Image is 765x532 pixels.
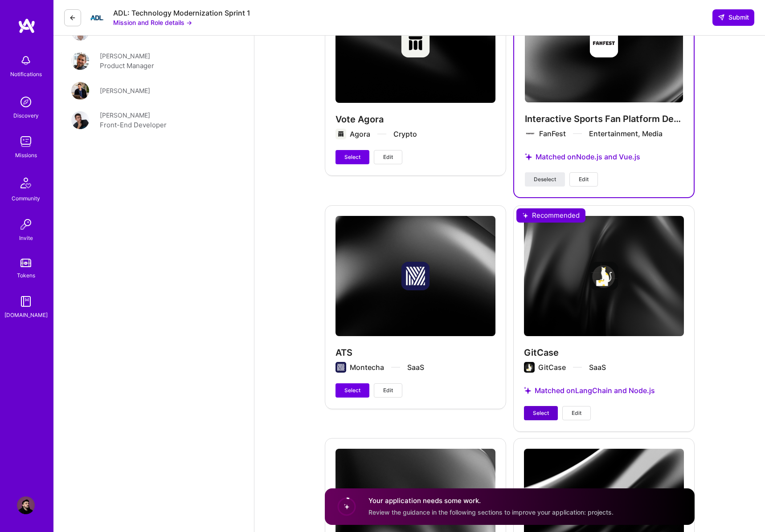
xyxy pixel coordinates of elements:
span: Deselect [534,175,556,183]
button: Edit [562,406,591,420]
img: Company logo [590,29,618,57]
i: icon StarsPurple [525,153,532,160]
img: Company logo [525,128,536,139]
div: Discovery [13,111,39,120]
div: Invite [19,233,33,243]
span: Edit [572,409,581,417]
img: discovery [17,93,35,111]
button: Edit [569,172,598,187]
img: User Avatar [71,111,89,129]
a: User Avatar[PERSON_NAME]Front-End Developer [71,110,236,130]
img: logo [18,18,36,34]
h4: Your application needs some work. [368,496,614,506]
div: Front-End Developer [100,120,167,130]
img: User Avatar [71,52,89,70]
span: Select [344,386,360,394]
div: Notifications [10,69,42,79]
div: [PERSON_NAME] [100,110,150,120]
button: Mission and Role details → [113,18,192,27]
div: Community [12,194,40,203]
button: Submit [712,9,754,25]
span: Edit [383,386,393,394]
h4: Interactive Sports Fan Platform Development [525,113,683,125]
button: Edit [374,150,402,164]
div: FanFest Entertainment, Media [539,129,663,138]
span: Select [533,409,549,417]
div: Product Manager [100,61,154,71]
button: Select [524,406,558,420]
img: divider [573,133,582,134]
a: User Avatar[PERSON_NAME]Product Manager [71,51,236,71]
span: Submit [718,13,749,22]
a: User Avatar[PERSON_NAME] [71,82,236,100]
div: Tokens [17,271,35,280]
img: Community [15,172,37,194]
img: User Avatar [17,496,35,514]
img: guide book [17,292,35,310]
div: Missions [15,150,37,160]
img: Invite [17,215,35,233]
span: Edit [383,153,393,161]
img: Company Logo [88,9,106,27]
a: User Avatar [15,496,37,514]
i: icon SendLight [718,14,725,21]
button: Deselect [525,172,565,187]
button: Select [335,150,369,164]
span: Edit [579,175,589,183]
i: icon LeftArrowDark [69,14,76,21]
img: bell [17,52,35,69]
img: teamwork [17,133,35,150]
div: [PERSON_NAME] [100,86,150,95]
div: ADL: Technology Modernization Sprint 1 [113,8,250,18]
button: Select [335,383,369,398]
img: User Avatar [71,82,89,100]
span: Select [344,153,360,161]
div: Matched on Node.js and Vue.js [525,142,683,172]
button: Edit [374,383,402,398]
div: [PERSON_NAME] [100,51,150,61]
span: Review the guidance in the following sections to improve your application: projects. [368,508,614,516]
img: tokens [20,259,31,267]
div: [DOMAIN_NAME] [4,310,48,320]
